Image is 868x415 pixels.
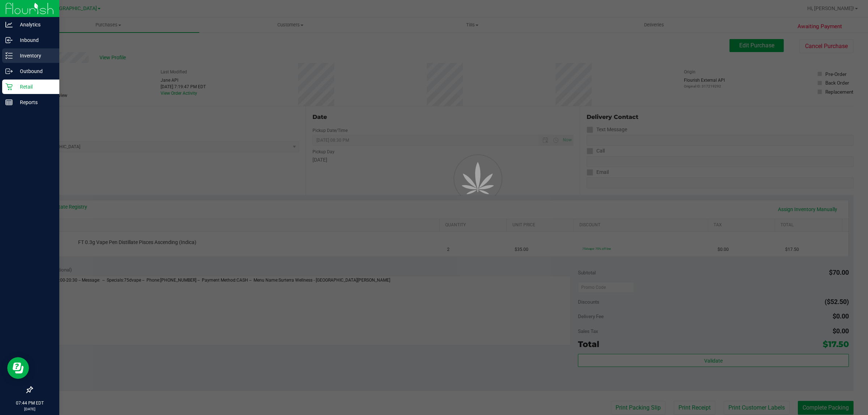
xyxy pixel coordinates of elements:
[3,400,56,406] p: 07:44 PM EDT
[5,37,13,44] inline-svg: Inbound
[5,68,13,75] inline-svg: Outbound
[13,67,56,76] p: Outbound
[5,52,13,59] inline-svg: Inventory
[7,357,29,379] iframe: Resource center
[13,36,56,44] p: Inbound
[3,406,56,412] p: [DATE]
[13,98,56,107] p: Reports
[5,83,13,90] inline-svg: Retail
[13,82,56,91] p: Retail
[13,51,56,60] p: Inventory
[5,99,13,106] inline-svg: Reports
[13,20,56,29] p: Analytics
[5,21,13,28] inline-svg: Analytics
